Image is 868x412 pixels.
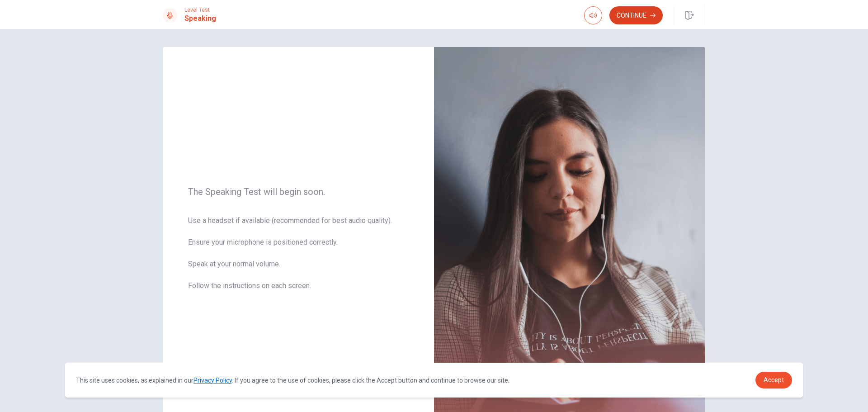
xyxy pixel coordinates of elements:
[609,6,663,24] button: Continue
[193,377,232,384] a: Privacy Policy
[755,372,792,388] a: dismiss cookie message
[65,363,803,398] div: cookieconsent
[184,7,216,13] span: Level Test
[76,377,509,384] span: This site uses cookies, as explained in our . If you agree to the use of cookies, please click th...
[188,215,409,302] span: Use a headset if available (recommended for best audio quality). Ensure your microphone is positi...
[184,13,216,24] h1: Speaking
[764,376,784,384] span: Accept
[188,186,409,197] span: The Speaking Test will begin soon.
